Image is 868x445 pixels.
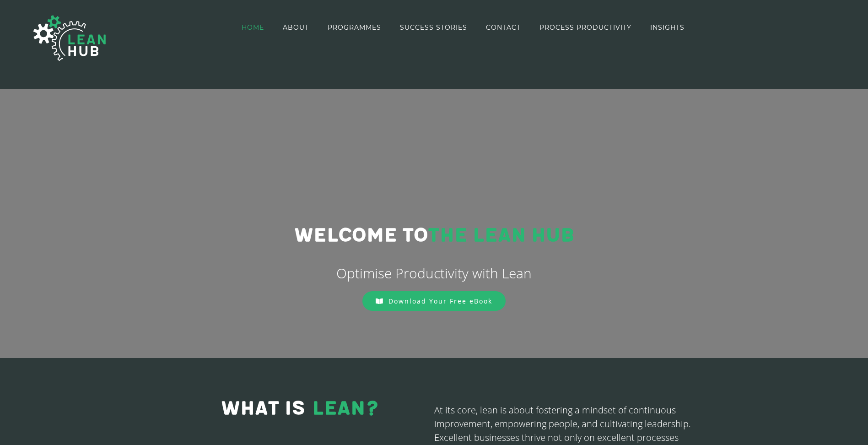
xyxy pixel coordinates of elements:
[242,24,264,31] span: HOME
[242,1,264,54] a: HOME
[283,24,309,31] span: ABOUT
[650,1,685,54] a: INSIGHTS
[336,264,532,282] span: Optimise Productivity with Lean
[283,1,309,54] a: ABOUT
[486,1,521,54] a: CONTACT
[428,224,574,247] span: THE LEAN HUB
[400,1,467,54] a: SUCCESS STORIES
[24,5,115,71] img: The Lean Hub | Optimising productivity with Lean Logo
[388,297,492,305] span: Download Your Free eBook
[328,24,381,31] span: PROGRAMMES
[312,397,379,420] span: LEAN?
[400,24,467,31] span: SUCCESS STORIES
[294,224,428,247] span: Welcome to
[650,24,685,31] span: INSIGHTS
[486,24,521,31] span: CONTACT
[221,397,305,420] span: WHAT IS
[242,1,685,54] nav: Main Menu
[539,24,631,31] span: PROCESS PRODUCTIVITY
[539,1,631,54] a: PROCESS PRODUCTIVITY
[328,1,381,54] a: PROGRAMMES
[362,291,506,311] a: Download Your Free eBook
